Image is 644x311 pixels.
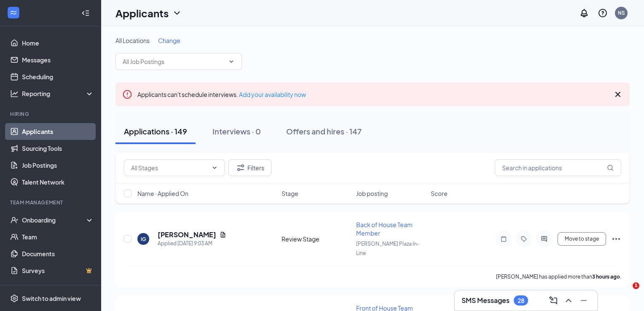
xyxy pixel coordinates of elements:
[236,163,246,173] svg: Filter
[158,230,216,239] h5: [PERSON_NAME]
[22,89,94,98] div: Reporting
[356,241,419,256] span: [PERSON_NAME] Plaza In-Line
[123,57,225,66] input: All Job Postings
[9,8,18,17] svg: WorkstreamLogo
[495,159,621,176] input: Search in applications
[282,235,351,243] div: Review Stage
[211,164,218,171] svg: ChevronDown
[22,262,94,279] a: SurveysCrown
[615,282,636,303] iframe: Intercom live chat
[239,91,306,98] a: Add your availability now
[598,8,608,18] svg: QuestionInfo
[611,234,621,244] svg: Ellipses
[137,189,188,198] span: Name · Applied On
[22,294,81,303] div: Switch to admin view
[10,216,19,224] svg: UserCheck
[172,8,182,18] svg: ChevronDown
[592,273,620,280] b: 3 hours ago
[613,89,623,99] svg: Cross
[356,221,413,237] span: Back of House Team Member
[577,294,590,307] button: Minimize
[141,236,146,243] div: IG
[10,199,92,206] div: Team Management
[22,140,94,157] a: Sourcing Tools
[286,126,362,137] div: Offers and hires · 147
[562,294,575,307] button: ChevronUp
[122,89,132,99] svg: Error
[563,295,574,306] svg: ChevronUp
[548,295,558,306] svg: ComposeMessage
[158,239,226,248] div: Applied [DATE] 9:03 AM
[10,294,19,303] svg: Settings
[22,157,94,174] a: Job Postings
[499,236,509,242] svg: Note
[22,216,87,224] div: Onboarding
[618,9,625,16] div: NS
[579,295,589,306] svg: Minimize
[137,91,306,98] span: Applicants can't schedule interviews.
[212,126,261,137] div: Interviews · 0
[220,231,226,238] svg: Document
[131,163,208,172] input: All Stages
[115,6,169,20] h1: Applicants
[282,189,298,198] span: Stage
[228,58,235,65] svg: ChevronDown
[518,297,524,304] div: 28
[356,189,388,198] span: Job posting
[519,236,529,242] svg: Tag
[633,282,639,289] span: 1
[22,174,94,190] a: Talent Network
[607,164,614,171] svg: MagnifyingGlass
[10,110,92,118] div: Hiring
[10,89,19,98] svg: Analysis
[158,37,180,44] span: Change
[539,236,549,242] svg: ActiveChat
[22,68,94,85] a: Scheduling
[22,51,94,68] a: Messages
[462,296,510,305] h3: SMS Messages
[496,273,621,280] p: [PERSON_NAME] has applied more than .
[115,37,150,44] span: All Locations
[22,228,94,245] a: Team
[22,35,94,51] a: Home
[81,9,90,17] svg: Collapse
[547,294,560,307] button: ComposeMessage
[579,8,589,18] svg: Notifications
[431,189,448,198] span: Score
[22,245,94,262] a: Documents
[22,123,94,140] a: Applicants
[124,126,187,137] div: Applications · 149
[558,232,606,246] button: Move to stage
[228,159,271,176] button: Filter Filters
